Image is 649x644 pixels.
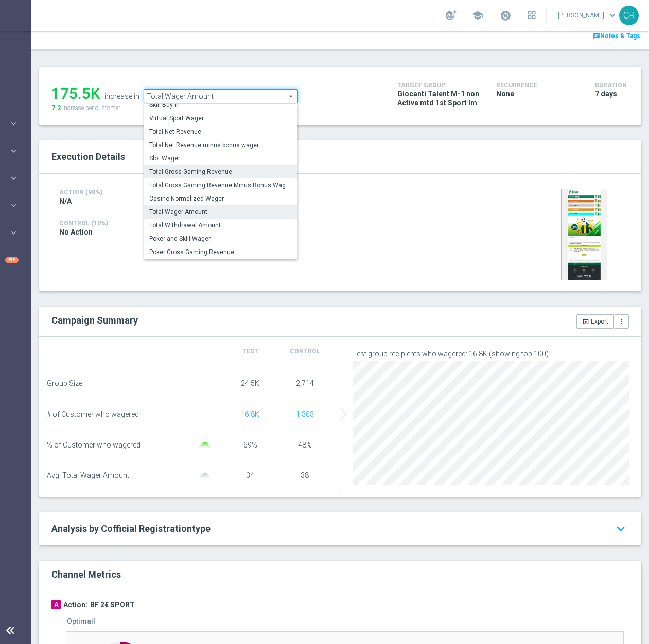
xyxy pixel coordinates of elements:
[104,92,139,101] div: increase in
[90,600,135,610] h3: BF 2€ SPORT
[59,196,72,206] span: N/A
[607,10,618,21] span: keyboard_arrow_down
[246,471,254,479] span: 34
[618,318,625,325] i: more_vert
[496,82,580,89] h4: Recurrence
[595,89,617,98] span: 7 days
[59,220,429,227] h4: Control (10%)
[242,348,258,355] span: Test
[62,104,120,112] span: increase per customer
[47,441,141,450] span: % of Customer who wagered
[63,600,87,610] h3: Action:
[59,227,93,237] span: No Action
[243,441,257,449] span: 69%
[51,104,61,112] span: 7.2
[149,221,292,229] span: Total Withdrawal Amount
[593,32,600,40] i: chat
[51,523,211,534] span: Analysis by Cofficial Registrationtype
[47,379,82,388] span: Group Size
[149,101,292,109] span: Skill Buy In
[51,151,125,162] span: Execution Details
[576,314,614,329] button: open_in_browser Export
[561,189,607,280] img: 36001.jpeg
[149,235,292,243] span: Poker and Skill Wager
[290,348,320,355] span: Control
[51,315,138,326] h2: Campaign Summary
[51,600,61,609] div: A
[9,201,19,210] i: keyboard_arrow_right
[59,189,140,196] h4: Action (90%)
[195,442,215,449] img: gaussianGreen.svg
[9,228,19,238] i: keyboard_arrow_right
[615,314,629,329] button: more_vert
[296,410,314,418] span: Show unique customers
[51,523,629,535] a: Analysis by Cofficial Registrationtype keyboard_arrow_down
[149,181,292,189] span: Total Gross Gaming Revenue Minus Bonus Wagared
[47,471,129,480] span: Avg. Total Wager Amount
[9,119,19,129] i: keyboard_arrow_right
[582,318,589,325] i: open_in_browser
[47,410,139,419] span: # of Customer who wagered
[149,141,292,149] span: Total Net Revenue minus bonus wager
[149,208,292,216] span: Total Wager Amount
[241,379,259,387] span: 24.5K
[9,173,19,183] i: keyboard_arrow_right
[397,82,481,89] h4: Target Group
[296,379,314,387] span: 2,714
[195,473,215,479] img: gaussianGrey.svg
[149,194,292,203] span: Casino Normalized Wager
[595,82,629,89] h4: Duration
[149,154,292,163] span: Slot Wager
[149,128,292,136] span: Total Net Revenue
[51,567,635,581] div: Channel Metrics
[619,6,639,25] div: CR
[51,569,121,580] h2: Channel Metrics
[241,410,259,418] span: Show unique customers
[557,8,619,23] a: [PERSON_NAME]keyboard_arrow_down
[301,471,309,479] span: 38
[472,10,483,21] span: school
[51,84,100,103] div: 175.5K
[298,441,312,449] span: 48%
[612,520,629,538] i: keyboard_arrow_down
[353,349,629,359] p: Test group recipients who wagered: 16.8K (showing top 100)
[67,617,95,625] h5: Optimail
[9,146,19,156] i: keyboard_arrow_right
[397,89,481,108] span: Giocanti Talent M-1 non Active mtd 1st Sport lm
[149,248,292,256] span: Poker Gross Gaming Revenue
[496,89,514,98] span: None
[592,30,641,42] a: chatNotes & Tags
[149,114,292,122] span: Virtual Sport Wager
[5,257,19,263] div: +10
[149,168,292,176] span: Total Gross Gaming Revenue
